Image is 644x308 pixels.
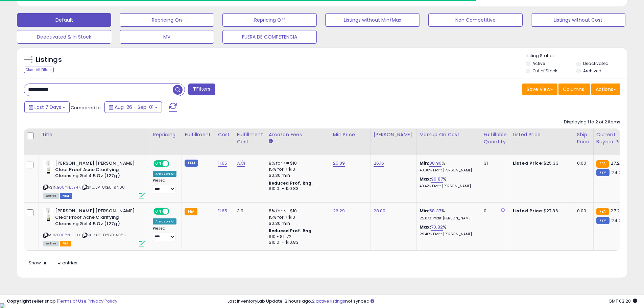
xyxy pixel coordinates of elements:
[420,160,476,173] div: %
[185,160,198,167] small: FBM
[431,224,443,231] a: 70.82
[185,131,212,138] div: Fulfillment
[269,180,313,186] b: Reduced Prof. Rng.
[429,160,442,167] a: 88.90
[57,185,80,190] a: B00YNJLBHK
[43,208,53,221] img: 31Nqa4B9yLL._SL40_.jpg
[188,84,215,95] button: Filters
[237,160,245,167] a: N/A
[71,104,102,111] span: Compared to:
[609,298,637,304] span: 2025-09-10 02:20 GMT
[611,160,622,166] span: 27.28
[29,260,77,266] span: Show: entries
[416,128,481,155] th: The percentage added to the cost of goods (COGS) that forms the calculator for Min & Max prices.
[60,241,71,246] span: FBA
[325,13,420,27] button: Listings without Min/Max
[218,131,231,138] div: Cost
[513,208,569,214] div: $27.86
[333,131,368,138] div: Min Price
[484,131,507,145] div: Fulfillable Quantity
[577,208,588,214] div: 0.00
[153,226,176,241] div: Preset:
[333,208,345,214] a: 26.29
[596,160,609,168] small: FBA
[269,138,273,144] small: Amazon Fees.
[428,13,523,27] button: Non Competitive
[60,193,72,199] span: FBM
[420,224,431,230] b: Max:
[43,208,145,245] div: ASIN:
[596,217,610,224] small: FBM
[222,30,317,44] button: FUERA DE COMPETENCIA
[43,160,53,174] img: 31Nqa4B9yLL._SL40_.jpg
[269,166,325,172] div: 15% for > $10
[43,241,59,246] span: All listings currently available for purchase on Amazon
[596,131,631,145] div: Current Buybox Price
[17,13,111,27] button: Default
[269,240,325,245] div: $10.01 - $10.83
[218,208,228,214] a: 11.65
[153,218,176,224] div: Amazon AI
[431,176,443,183] a: 90.87
[153,171,176,177] div: Amazon AI
[420,176,476,189] div: %
[154,161,163,167] span: ON
[484,160,505,166] div: 31
[513,208,544,214] b: Listed Price:
[564,119,620,125] div: Displaying 1 to 2 of 2 items
[269,186,325,192] div: $10.01 - $10.83
[596,208,609,215] small: FBA
[374,160,384,167] a: 26.16
[522,84,557,95] button: Save View
[596,169,610,176] small: FBM
[7,298,31,304] strong: Copyright
[420,131,478,138] div: Markup on Cost
[24,101,70,113] button: Last 7 Days
[526,53,627,59] p: Listing States:
[168,209,179,214] span: OFF
[269,234,325,240] div: $10 - $11.72
[583,61,609,66] label: Deactivated
[269,228,313,234] b: Reduced Prof. Rng.
[558,84,590,95] button: Columns
[611,169,621,176] span: 24.2
[591,84,620,95] button: Actions
[43,193,59,199] span: All listings currently available for purchase on Amazon
[36,55,62,65] h5: Listings
[333,160,345,167] a: 25.89
[115,104,153,111] span: Aug-26 - Sep-01
[374,131,414,138] div: [PERSON_NAME]
[269,160,325,166] div: 8% for <= $10
[429,208,441,214] a: 58.37
[153,178,176,193] div: Preset:
[532,61,545,66] label: Active
[312,298,345,304] a: 2 active listings
[420,208,476,220] div: %
[55,160,137,181] b: [PERSON_NAME] [PERSON_NAME] Clear Proof Acne Clarifying Cleansing Gel 4.5 Oz (127g.)
[577,131,591,145] div: Ship Price
[7,298,117,305] div: seller snap | |
[611,208,622,214] span: 27.28
[88,298,117,304] a: Privacy Policy
[269,208,325,214] div: 8% for <= $10
[24,67,54,73] div: Clear All Filters
[237,208,261,214] div: 3.9
[34,104,61,111] span: Last 7 Days
[57,232,80,238] a: B00YNJLBHK
[153,131,179,138] div: Repricing
[43,160,145,198] div: ASIN:
[222,13,317,27] button: Repricing Off
[269,220,325,227] div: $0.30 min
[420,160,430,166] b: Min:
[218,160,228,167] a: 11.65
[81,232,126,238] span: | SKU: 8E-D26O-4C85
[17,30,111,44] button: Deactivated & In Stock
[532,68,557,74] label: Out of Stock
[168,161,179,167] span: OFF
[420,208,430,214] b: Min:
[513,160,569,166] div: $25.33
[577,160,588,166] div: 0.00
[484,208,505,214] div: 0
[583,68,601,74] label: Archived
[154,209,163,214] span: ON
